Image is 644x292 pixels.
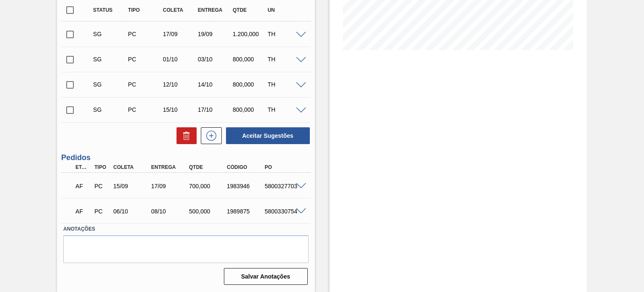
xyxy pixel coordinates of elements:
div: 17/09/2025 [149,183,191,189]
div: 1.200,000 [231,31,269,37]
div: 19/09/2025 [196,31,234,37]
label: Anotações [63,223,308,235]
div: TH [265,81,304,88]
button: Aceitar Sugestões [226,127,310,144]
div: Aceitar Sugestões [222,126,311,145]
div: Sugestão Criada [91,56,129,63]
div: 800,000 [231,81,269,88]
div: Aguardando Faturamento [73,202,92,221]
div: 1989875 [225,208,266,215]
div: Nova sugestão [197,127,222,144]
div: 08/10/2025 [149,208,191,215]
div: Qtde [231,7,269,13]
div: 14/10/2025 [196,81,234,88]
div: Sugestão Criada [91,106,129,113]
div: Entrega [149,164,191,170]
div: 500,000 [187,208,229,215]
h3: Pedidos [61,153,310,162]
div: Pedido de Compra [92,183,111,189]
div: 800,000 [231,56,269,63]
div: 06/10/2025 [111,208,153,215]
button: Salvar Anotações [224,268,308,285]
div: 5800327703 [262,183,304,189]
div: Coleta [161,7,199,13]
div: Sugestão Criada [91,31,129,37]
div: Pedido de Compra [126,31,164,37]
div: Entrega [196,7,234,13]
div: Coleta [111,164,153,170]
div: 17/10/2025 [196,106,234,113]
div: Pedido de Compra [92,208,111,215]
div: Aguardando Faturamento [73,177,92,195]
div: 01/10/2025 [161,56,199,63]
div: TH [265,106,304,113]
div: 700,000 [187,183,229,189]
div: PO [262,164,304,170]
div: Tipo [126,7,164,13]
div: 12/10/2025 [161,81,199,88]
div: TH [265,56,304,63]
div: Código [225,164,266,170]
p: AF [75,183,90,189]
div: Excluir Sugestões [172,127,197,144]
div: 03/10/2025 [196,56,234,63]
div: UN [265,7,304,13]
div: 17/09/2025 [161,31,199,37]
div: Sugestão Criada [91,81,129,88]
div: TH [265,31,304,37]
p: AF [75,208,90,215]
div: 800,000 [231,106,269,113]
div: 5800330754 [262,208,304,215]
div: 15/09/2025 [111,183,153,189]
div: Pedido de Compra [126,106,164,113]
div: 1983946 [225,183,266,189]
div: Status [91,7,129,13]
div: Qtde [187,164,229,170]
div: Etapa [73,164,92,170]
div: Tipo [92,164,111,170]
div: Pedido de Compra [126,81,164,88]
div: 15/10/2025 [161,106,199,113]
div: Pedido de Compra [126,56,164,63]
